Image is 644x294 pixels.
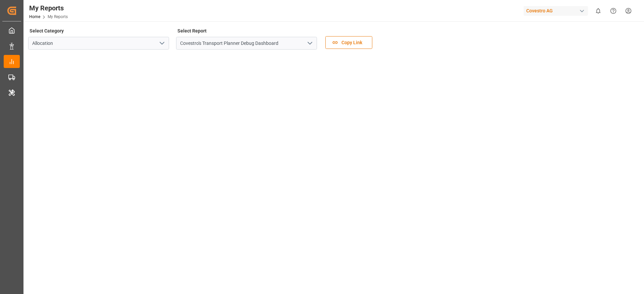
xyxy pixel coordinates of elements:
[29,14,40,19] a: Home
[524,4,591,17] button: Covestro AG
[176,26,208,35] label: Select Report
[338,39,366,46] span: Copy Link
[28,26,65,35] label: Select Category
[524,6,588,16] div: Covestro AG
[325,36,372,49] button: Copy Link
[157,38,167,49] button: open menu
[305,38,315,49] button: open menu
[29,3,68,13] div: My Reports
[28,37,169,50] input: Type to search/select
[176,37,317,50] input: Type to search/select
[606,3,621,18] button: Help Center
[591,3,606,18] button: show 0 new notifications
